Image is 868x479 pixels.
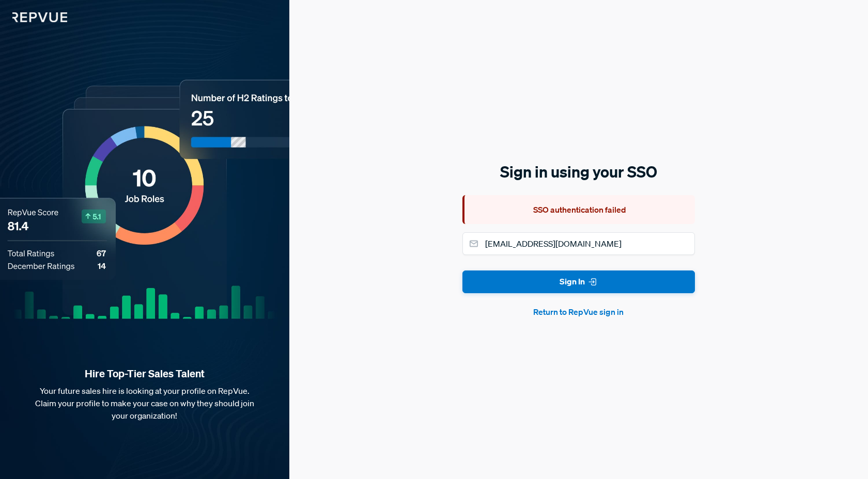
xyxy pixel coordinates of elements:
h5: Sign in using your SSO [462,161,695,183]
div: SSO authentication failed [462,195,695,224]
button: Return to RepVue sign in [462,306,695,318]
strong: Hire Top-Tier Sales Talent [17,367,273,380]
p: Your future sales hire is looking at your profile on RepVue. Claim your profile to make your case... [17,385,273,422]
input: Email address [462,232,695,255]
button: Sign In [462,270,695,294]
